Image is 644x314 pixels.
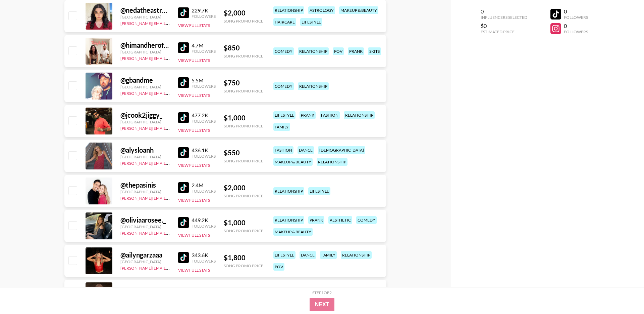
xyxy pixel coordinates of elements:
div: @ nedatheastrologer [120,6,170,14]
div: haircare [273,18,296,26]
div: $ 1,800 [224,253,263,262]
div: $ 1,000 [224,114,263,122]
div: makeup & beauty [273,228,313,236]
div: @ levicook_ [120,286,170,294]
div: 229.7K [192,7,216,14]
div: pov [333,47,344,55]
div: [GEOGRAPHIC_DATA] [120,14,170,19]
div: $0 [481,23,527,29]
div: family [273,123,290,131]
div: [GEOGRAPHIC_DATA] [120,154,170,159]
div: Followers [192,14,216,19]
img: TikTok [178,112,189,123]
a: [PERSON_NAME][EMAIL_ADDRESS][DOMAIN_NAME] [120,229,220,236]
div: Song Promo Price [224,18,263,24]
button: View Full Stats [178,233,210,238]
div: aesthetic [328,216,352,224]
div: Song Promo Price [224,53,263,58]
div: Followers [564,29,588,34]
div: astrology [308,6,335,14]
div: $ 2,000 [224,184,263,192]
div: Song Promo Price [224,158,263,163]
div: $ 1,000 [224,219,263,227]
button: View Full Stats [178,58,210,63]
img: TikTok [178,77,189,88]
div: @ gbandme [120,76,170,84]
div: relationship [344,111,375,119]
div: [GEOGRAPHIC_DATA] [120,84,170,89]
div: [GEOGRAPHIC_DATA] [120,189,170,194]
button: Next [310,298,335,311]
div: dance [300,251,316,259]
div: @ oliviaarosee._ [120,216,170,224]
div: $ 850 [224,44,263,52]
div: makeup & beauty [273,158,313,166]
div: 436.1K [192,147,216,154]
div: 15.9K [192,287,216,293]
div: Song Promo Price [224,228,263,233]
div: comedy [356,216,377,224]
div: 2.4M [192,182,216,189]
button: View Full Stats [178,93,210,98]
div: Song Promo Price [224,193,263,198]
div: family [320,251,337,259]
div: [GEOGRAPHIC_DATA] [120,224,170,229]
div: @ alysloanh [120,146,170,154]
div: Song Promo Price [224,263,263,268]
div: lifestyle [273,251,296,259]
div: relationship [341,251,372,259]
div: 477.2K [192,112,216,119]
div: 5.5M [192,77,216,84]
button: View Full Stats [178,23,210,28]
img: TikTok [178,7,189,18]
button: View Full Stats [178,198,210,203]
div: pov [273,263,284,271]
div: relationship [298,82,329,90]
div: dance [298,146,314,154]
div: Influencers Selected [481,15,527,20]
div: prank [308,216,324,224]
div: @ ailyngarzaaa [120,251,170,259]
div: Estimated Price [481,29,527,34]
div: 449.2K [192,217,216,224]
div: Step 1 of 2 [312,290,332,295]
img: TikTok [178,252,189,263]
div: fashion [320,111,340,119]
div: 0 [564,23,588,29]
div: fashion [273,146,293,154]
div: prank [300,111,316,119]
div: [GEOGRAPHIC_DATA] [120,49,170,54]
div: 343.6K [192,252,216,259]
img: TikTok [178,182,189,193]
div: Followers [192,49,216,54]
div: prank [348,47,364,55]
img: TikTok [178,217,189,228]
div: Followers [192,259,216,264]
div: Followers [192,84,216,89]
div: Followers [192,189,216,194]
a: [PERSON_NAME][EMAIL_ADDRESS][DOMAIN_NAME] [120,54,220,61]
div: 0 [481,8,527,15]
a: [PERSON_NAME][EMAIL_ADDRESS][PERSON_NAME][DOMAIN_NAME] [120,124,252,131]
div: relationship [273,216,304,224]
div: $ 550 [224,149,263,157]
div: [GEOGRAPHIC_DATA] [120,119,170,124]
button: View Full Stats [178,268,210,273]
div: Followers [564,15,588,20]
a: [PERSON_NAME][EMAIL_ADDRESS][DOMAIN_NAME] [120,89,220,96]
a: [PERSON_NAME][EMAIL_ADDRESS][DOMAIN_NAME] [120,159,220,166]
a: [PERSON_NAME][EMAIL_ADDRESS][PERSON_NAME][DOMAIN_NAME] [120,19,252,26]
button: View Full Stats [178,163,210,168]
iframe: Drift Widget Chat Controller [610,280,636,306]
div: 0 [564,8,588,15]
div: comedy [273,47,294,55]
div: $ 2,000 [224,9,263,17]
div: @ jcook2jiggy_ [120,111,170,119]
div: Followers [192,224,216,229]
div: Song Promo Price [224,88,263,93]
div: lifestyle [300,18,322,26]
div: @ himandherofficial [120,41,170,49]
button: View Full Stats [178,128,210,133]
div: [GEOGRAPHIC_DATA] [120,259,170,264]
a: [PERSON_NAME][EMAIL_ADDRESS][DOMAIN_NAME] [120,264,220,271]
